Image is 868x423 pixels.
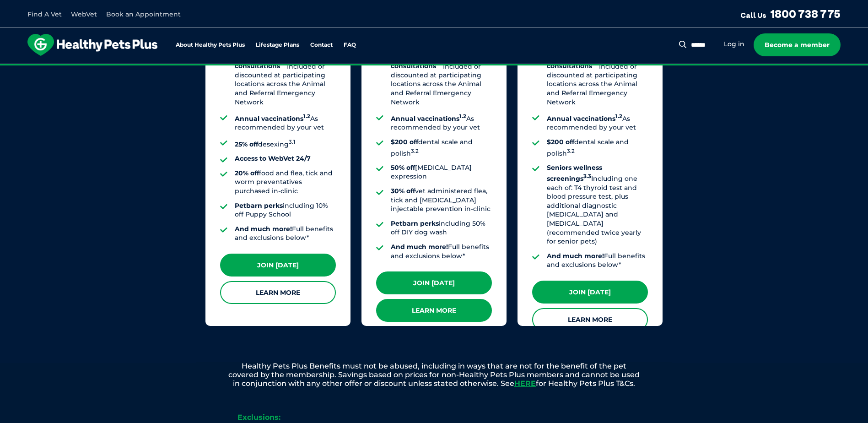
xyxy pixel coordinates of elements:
strong: Annual vaccinations [547,114,622,123]
li: Included or discounted at participating locations across the Animal and Referral Emergency Network [235,51,336,107]
sup: 3.2 [411,148,419,154]
li: including 10% off Puppy School [235,201,336,219]
li: desexing [235,138,336,149]
a: Become a member [754,33,841,56]
a: Join [DATE] [220,254,336,277]
p: Healthy Pets Plus Benefits must not be abused, including in ways that are not for the benefit of ... [196,362,672,388]
strong: 50% off [391,163,415,172]
li: As recommended by your vet [547,112,648,132]
strong: $200 off [547,138,574,146]
a: Log in [724,40,744,49]
a: Learn More [532,308,648,331]
a: FAQ [344,42,356,48]
strong: Petbarn perks [235,201,283,210]
strong: 25% off [235,140,258,148]
sup: 3.3 [583,173,591,179]
a: Book an Appointment [106,10,181,18]
a: Join [DATE] [376,271,492,294]
strong: Seniors wellness screenings [547,163,602,183]
strong: And much more! [391,243,448,251]
strong: 30% off [391,187,415,195]
span: Proactive, preventative wellness program designed to keep your pet healthier and happier for longer [263,64,605,72]
strong: Annual vaccinations [235,114,310,123]
sup: 3.2 [567,148,575,154]
a: Call Us1800 738 775 [740,7,841,21]
a: HERE [514,379,536,388]
strong: $200 off [391,138,418,146]
sup: 1.2 [615,113,622,119]
a: Learn More [220,281,336,304]
strong: 20% off [235,169,259,177]
strong: Petbarn perks [391,219,439,228]
li: As recommended by your vet [235,112,336,132]
img: hpp-logo [27,34,157,56]
li: Included or discounted at participating locations across the Animal and Referral Emergency Network [391,51,492,107]
a: About Healthy Pets Plus [176,42,245,48]
a: Contact [310,42,333,48]
sup: 1.2 [303,113,310,119]
li: As recommended by your vet [391,112,492,132]
sup: 3.1 [289,139,295,145]
li: dental scale and polish [547,138,648,158]
a: Find A Vet [27,10,62,18]
li: Including one each of: T4 thyroid test and blood pressure test, plus additional diagnostic [MEDIC... [547,163,648,246]
button: Search [677,40,689,49]
sup: 2.1 [436,61,443,67]
sup: 2.1 [592,61,599,67]
a: Lifestage Plans [256,42,299,48]
li: vet administered flea, tick and [MEDICAL_DATA] injectable prevention in-clinic [391,187,492,214]
span: Call Us [740,11,766,20]
a: Join [DATE] [532,281,648,304]
li: including 50% off DIY dog wash [391,219,492,237]
li: Full benefits and exclusions below* [391,243,492,260]
li: Full benefits and exclusions below* [235,225,336,243]
li: food and flea, tick and worm preventatives purchased in-clinic [235,169,336,196]
li: dental scale and polish [391,138,492,158]
a: Learn More [376,299,492,322]
strong: And much more! [235,225,292,233]
strong: Annual vaccinations [391,114,466,123]
li: Included or discounted at participating locations across the Animal and Referral Emergency Network [547,51,648,107]
sup: 2.1 [280,61,287,67]
a: WebVet [71,10,97,18]
strong: And much more! [547,252,604,260]
strong: Exclusions: [237,413,280,422]
li: Full benefits and exclusions below* [547,252,648,270]
li: [MEDICAL_DATA] expression [391,163,492,181]
sup: 1.2 [459,113,466,119]
strong: Access to WebVet 24/7 [235,154,311,163]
